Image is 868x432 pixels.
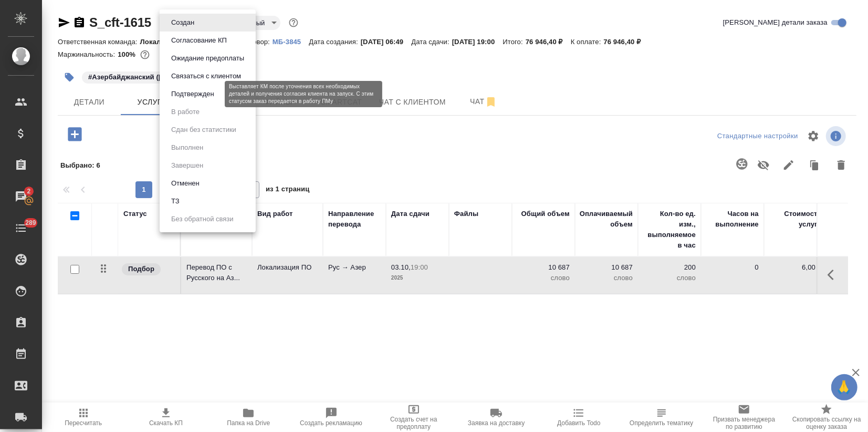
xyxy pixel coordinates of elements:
button: Отменен [168,178,203,189]
button: В работе [168,106,203,118]
button: Создан [168,17,197,28]
button: Завершен [168,160,206,171]
button: Выполнен [168,142,206,153]
button: Связаться с клиентом [168,70,244,82]
button: Сдан без статистики [168,124,239,136]
button: ТЗ [168,196,183,207]
button: Без обратной связи [168,213,237,225]
button: Согласование КП [168,35,230,46]
button: Подтвержден [168,88,217,100]
button: Ожидание предоплаты [168,53,247,64]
